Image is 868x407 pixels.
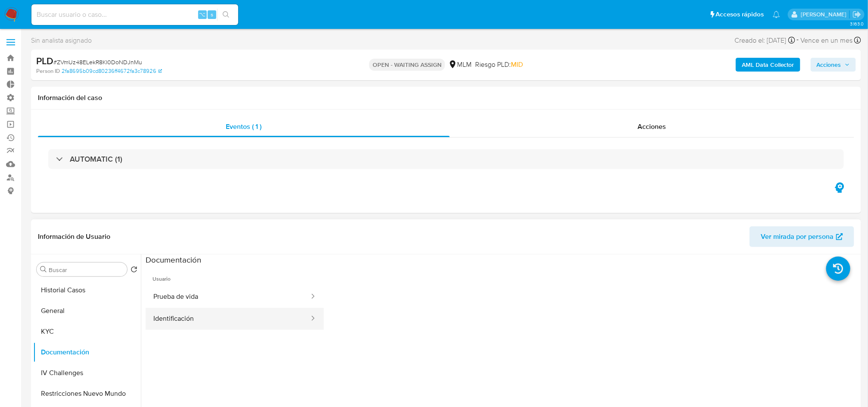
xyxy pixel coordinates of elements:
[217,9,235,21] button: search-icon
[736,58,800,72] button: AML Data Collector
[852,10,862,19] a: Salir
[761,226,834,247] span: Ver mirada por persona
[33,363,141,383] button: IV Challenges
[62,67,162,75] a: 2fa8695b09cd80236ff4672fa3c78926
[638,122,666,131] span: Acciones
[199,10,205,19] span: ⌥
[70,154,122,164] h3: AUTOMATIC (1)
[801,36,853,45] span: Vence en un mes
[817,58,841,72] span: Acciones
[131,266,137,276] button: Volver al orden por defecto
[226,122,262,131] span: Eventos ( 1 )
[797,34,799,46] span: -
[735,34,795,46] div: Creado el: [DATE]
[53,58,142,66] span: # ZVmUz48ELekR8Kl0DoNDJnMu
[475,60,523,69] span: Riesgo PLD:
[49,266,124,274] input: Buscar
[742,58,794,72] b: AML Data Collector
[448,60,472,69] div: MLM
[33,301,141,321] button: General
[211,10,213,19] span: s
[40,266,47,273] button: Buscar
[31,36,92,45] span: Sin analista asignado
[33,383,141,404] button: Restricciones Nuevo Mundo
[801,10,849,19] p: mariana.bardanca@mercadolibre.com
[36,67,60,75] b: Person ID
[33,321,141,342] button: KYC
[31,9,238,20] input: Buscar usuario o caso...
[773,11,780,18] a: Notificaciones
[369,59,445,71] p: OPEN - WAITING ASSIGN
[750,226,854,247] button: Ver mirada por persona
[716,10,764,19] span: Accesos rápidos
[36,54,53,68] b: PLD
[511,59,523,69] span: MID
[33,342,141,363] button: Documentación
[48,149,844,169] div: AUTOMATIC (1)
[33,280,141,301] button: Historial Casos
[811,58,856,72] button: Acciones
[38,232,110,241] h1: Información de Usuario
[38,94,854,102] h1: Información del caso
